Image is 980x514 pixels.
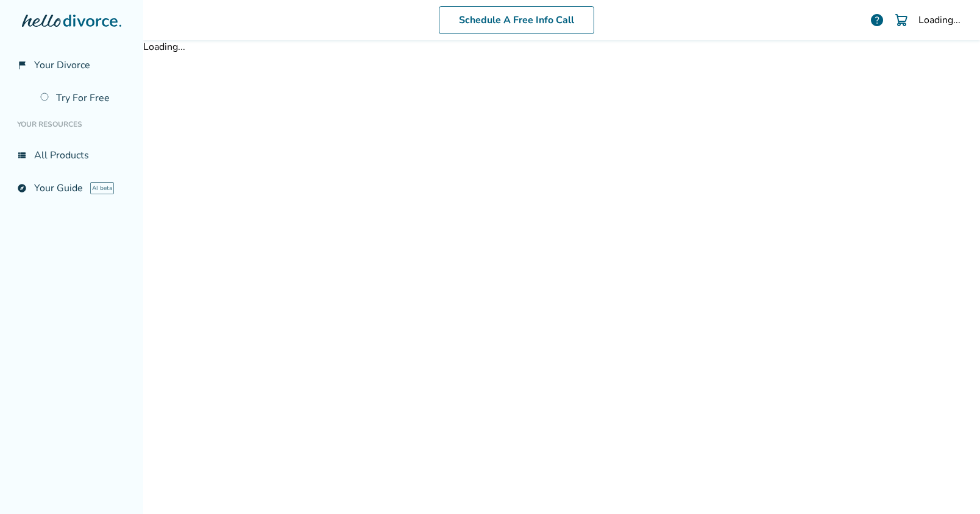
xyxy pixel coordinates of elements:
a: exploreYour GuideAI beta [10,174,133,202]
a: Schedule A Free Info Call [439,6,594,34]
img: Cart [894,13,909,27]
span: explore [17,183,27,193]
div: Loading... [918,13,960,27]
li: Your Resources [10,112,133,136]
a: help [870,13,884,27]
span: flag_2 [17,60,27,70]
span: AI beta [90,182,114,194]
span: view_list [17,150,27,160]
span: Your Divorce [34,58,90,72]
a: Try For Free [33,84,133,112]
a: flag_2Your Divorce [10,51,133,79]
div: Loading... [143,40,980,54]
a: view_listAll Products [10,141,133,169]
